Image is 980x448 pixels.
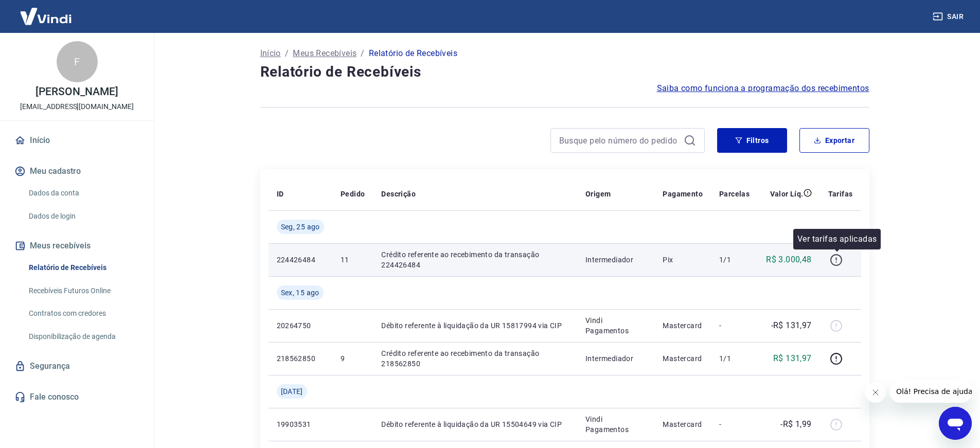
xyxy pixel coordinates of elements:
[369,47,457,60] p: Relatório de Recebíveis
[657,82,869,95] a: Saiba como funciona a programação dos recebimentos
[931,7,968,26] button: Sair
[281,222,320,232] span: Seg, 25 ago
[25,257,141,278] a: Relatório de Recebíveis
[25,183,141,204] a: Dados da conta
[780,418,811,431] p: -R$ 1,99
[341,189,365,199] p: Pedido
[939,407,972,440] iframe: Botão para abrir a janela de mensagens
[890,380,972,403] iframe: Mensagem da empresa
[797,233,877,245] p: Ver tarifas aplicadas
[719,189,750,199] p: Parcelas
[12,386,141,408] a: Fale conosco
[12,1,79,32] img: Vindi
[828,189,853,199] p: Tarifas
[361,47,364,60] p: /
[277,419,324,429] p: 19903531
[285,47,289,60] p: /
[559,133,680,148] input: Busque pelo número do pedido
[585,255,647,265] p: Intermediador
[25,326,141,347] a: Disponibilização de agenda
[585,189,611,199] p: Origem
[719,353,750,364] p: 1/1
[865,382,886,403] iframe: Fechar mensagem
[663,320,703,331] p: Mastercard
[260,47,281,60] a: Início
[293,47,357,60] a: Meus Recebíveis
[381,320,569,331] p: Débito referente à liquidação da UR 15817994 via CIP
[381,348,569,369] p: Crédito referente ao recebimento da transação 218562850
[663,255,703,265] p: Pix
[277,320,324,331] p: 20264750
[799,128,869,153] button: Exportar
[25,303,141,324] a: Contratos com credores
[12,129,141,152] a: Início
[719,419,750,429] p: -
[341,353,365,364] p: 9
[663,189,703,199] p: Pagamento
[35,86,118,97] p: [PERSON_NAME]
[381,249,569,270] p: Crédito referente ao recebimento da transação 224426484
[277,189,284,199] p: ID
[25,280,141,301] a: Recebíveis Futuros Online
[585,353,647,364] p: Intermediador
[281,386,303,397] span: [DATE]
[663,419,703,429] p: Mastercard
[719,255,750,265] p: 1/1
[717,128,787,153] button: Filtros
[57,41,98,82] div: F
[585,315,647,336] p: Vindi Pagamentos
[585,414,647,435] p: Vindi Pagamentos
[766,254,811,266] p: R$ 3.000,48
[12,355,141,378] a: Segurança
[381,419,569,429] p: Débito referente à liquidação da UR 15504649 via CIP
[6,7,86,15] span: Olá! Precisa de ajuda?
[770,189,804,199] p: Valor Líq.
[773,352,812,365] p: R$ 131,97
[20,101,134,112] p: [EMAIL_ADDRESS][DOMAIN_NAME]
[25,206,141,227] a: Dados de login
[281,288,319,298] span: Sex, 15 ago
[260,62,869,82] h4: Relatório de Recebíveis
[277,255,324,265] p: 224426484
[381,189,416,199] p: Descrição
[663,353,703,364] p: Mastercard
[277,353,324,364] p: 218562850
[12,235,141,257] button: Meus recebíveis
[771,319,812,332] p: -R$ 131,97
[719,320,750,331] p: -
[341,255,365,265] p: 11
[12,160,141,183] button: Meu cadastro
